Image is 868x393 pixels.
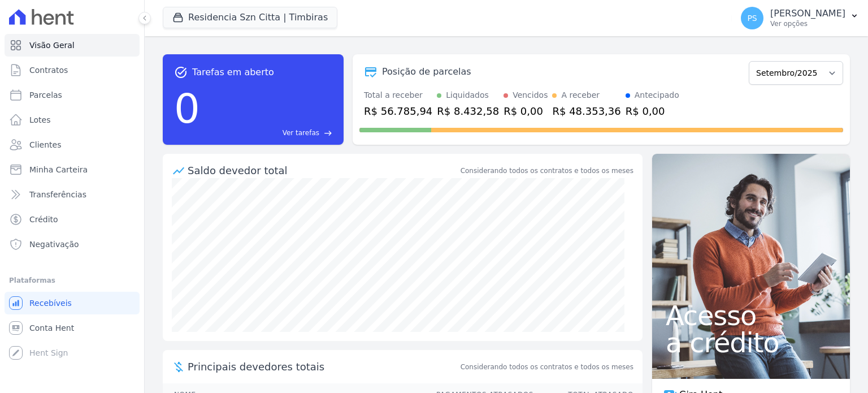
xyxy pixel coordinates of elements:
span: Principais devedores totais [188,359,458,374]
span: Acesso [666,302,836,329]
span: Tarefas em aberto [192,66,274,79]
span: Crédito [29,214,58,225]
div: 0 [174,79,200,138]
a: Crédito [5,208,140,231]
a: Recebíveis [5,292,140,314]
div: Posição de parcelas [382,65,471,79]
span: Clientes [29,139,61,150]
a: Clientes [5,133,140,156]
div: Antecipado [635,89,679,101]
a: Minha Carteira [5,158,140,181]
span: Contratos [29,64,68,76]
span: Minha Carteira [29,164,88,175]
a: Transferências [5,183,140,206]
span: Recebíveis [29,297,72,309]
a: Conta Hent [5,317,140,339]
div: Saldo devedor total [188,163,458,178]
span: Parcelas [29,89,62,101]
div: Total a receber [364,89,432,101]
span: Negativação [29,239,79,250]
div: Vencidos [513,89,548,101]
div: R$ 48.353,36 [552,103,620,119]
p: [PERSON_NAME] [770,8,845,19]
div: R$ 8.432,58 [437,103,499,119]
a: Lotes [5,109,140,131]
span: Transferências [29,189,86,200]
a: Negativação [5,233,140,256]
span: a crédito [666,329,836,356]
button: PS [PERSON_NAME] Ver opções [732,2,868,34]
span: PS [747,14,757,22]
div: Liquidados [446,89,489,101]
span: task_alt [174,66,188,79]
span: Considerando todos os contratos e todos os meses [461,362,633,372]
span: Visão Geral [29,40,75,51]
div: R$ 56.785,94 [364,103,432,119]
div: R$ 0,00 [504,103,548,119]
div: A receber [561,89,600,101]
span: Ver tarefas [283,128,319,138]
span: Lotes [29,114,51,126]
a: Ver tarefas east [205,128,332,138]
div: R$ 0,00 [626,103,679,119]
div: Considerando todos os contratos e todos os meses [461,166,633,176]
a: Contratos [5,59,140,81]
a: Visão Geral [5,34,140,57]
span: east [324,129,332,137]
p: Ver opções [770,19,845,28]
span: Conta Hent [29,322,74,334]
button: Residencia Szn Citta | Timbiras [163,7,337,28]
a: Parcelas [5,84,140,106]
div: Plataformas [9,274,135,287]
